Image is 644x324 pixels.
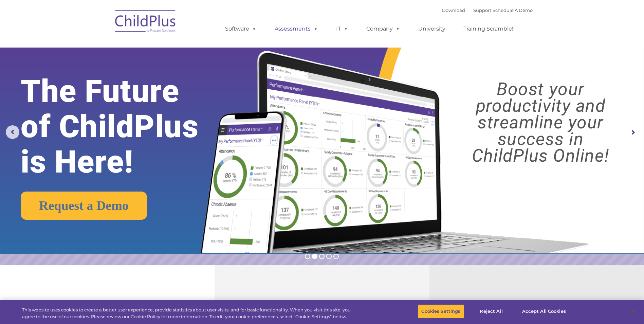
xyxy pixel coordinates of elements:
[418,304,464,319] button: Cookies Settings
[94,73,123,78] span: Phone number
[470,304,513,319] button: Reject All
[473,7,491,13] a: Support
[411,22,452,36] a: University
[626,304,641,319] button: Close
[112,5,180,39] img: ChildPlus by Procare Solutions
[268,22,325,36] a: Assessments
[518,304,570,319] button: Accept All Cookies
[493,7,533,13] a: Schedule A Demo
[94,45,115,50] span: Last name
[21,74,226,180] rs-layer: The Future of ChildPlus is Here!
[21,192,147,220] a: Request a Demo
[218,22,263,36] a: Software
[360,22,407,36] a: Company
[442,7,465,13] a: Download
[445,81,636,164] rs-layer: Boost your productivity and streamline your success in ChildPlus Online!
[457,22,521,36] a: Training Scramble!!
[22,307,354,320] div: This website uses cookies to create a better user experience, provide statistics about user visit...
[329,22,355,36] a: IT
[442,7,533,13] font: |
